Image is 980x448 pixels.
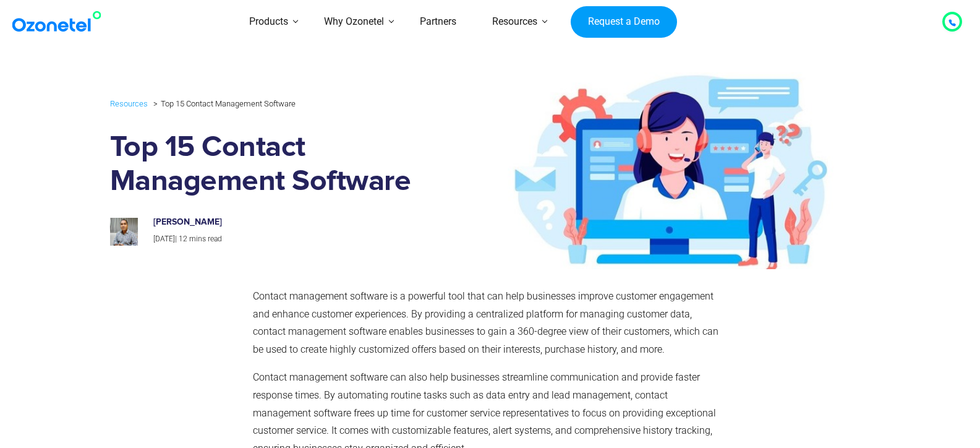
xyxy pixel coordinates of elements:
span: mins read [189,235,222,243]
h1: Top 15 Contact Management Software [110,131,427,199]
span: [DATE] [153,235,175,243]
a: Request a Demo [571,6,676,38]
h6: [PERSON_NAME] [153,217,414,228]
span: Contact management software is a powerful tool that can help businesses improve customer engageme... [253,290,718,355]
a: Resources [110,97,148,111]
p: | [153,233,414,246]
img: prashanth-kancherla_avatar-200x200.jpeg [110,218,138,246]
li: Top 15 Contact Management Software [150,96,296,111]
span: 12 [179,235,187,243]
